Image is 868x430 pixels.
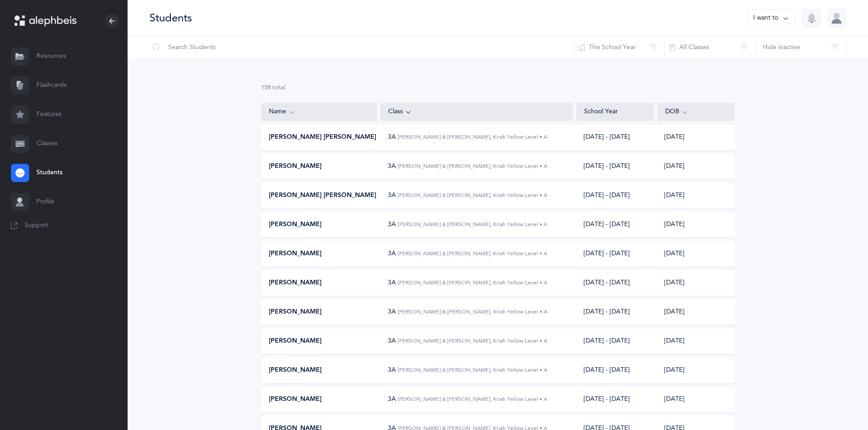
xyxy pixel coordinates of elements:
span: 3A [388,395,396,403]
div: [DATE] - [DATE] [584,308,630,317]
span: [PERSON_NAME] & [PERSON_NAME], Kriah Yellow Level • A [398,192,547,198]
div: [DATE] [657,278,734,288]
span: [PERSON_NAME] [269,337,322,346]
span: 3A [388,337,396,344]
div: [DATE] - [DATE] [584,278,630,288]
div: [DATE] - [DATE] [584,249,630,258]
span: [PERSON_NAME] & [PERSON_NAME], Kriah Yellow Level • A [398,309,547,315]
div: [DATE] [657,308,734,317]
div: [DATE] [657,395,734,404]
div: [DATE] [657,133,734,142]
span: [PERSON_NAME] & [PERSON_NAME], Kriah Yellow Level • A [398,134,547,140]
span: 3A [388,221,396,228]
div: [DATE] - [DATE] [584,395,630,404]
div: [DATE] [657,366,734,375]
div: [DATE] [657,191,734,200]
div: Students [149,10,192,25]
span: [PERSON_NAME] & [PERSON_NAME], Kriah Yellow Level • A [398,279,547,286]
button: This School Year [574,36,665,58]
span: [PERSON_NAME] [269,278,322,288]
div: [DATE] - [DATE] [584,162,630,171]
div: [DATE] - [DATE] [584,337,630,346]
span: total [272,84,285,91]
div: [DATE] - [DATE] [584,133,630,142]
span: [PERSON_NAME] [PERSON_NAME] [269,133,376,142]
div: [DATE] [657,249,734,258]
span: Support [25,221,48,230]
div: DOB [665,107,727,117]
div: 158 [261,84,735,92]
button: I want to [747,9,795,27]
span: [PERSON_NAME] & [PERSON_NAME], Kriah Yellow Level • A [398,338,547,344]
span: [PERSON_NAME] & [PERSON_NAME], Kriah Yellow Level • A [398,250,547,257]
span: [PERSON_NAME] [269,308,322,317]
span: [PERSON_NAME] [269,249,322,258]
span: 3A [388,279,396,286]
div: [DATE] - [DATE] [584,220,630,229]
span: [PERSON_NAME] & [PERSON_NAME], Kriah Yellow Level • A [398,396,547,402]
input: Search Students [149,36,574,58]
span: [PERSON_NAME] [269,220,322,229]
div: [DATE] - [DATE] [584,191,630,200]
span: [PERSON_NAME] & [PERSON_NAME], Kriah Yellow Level • A [398,163,547,169]
span: 3A [388,308,396,315]
div: [DATE] [657,162,734,171]
span: [PERSON_NAME] & [PERSON_NAME], Kriah Yellow Level • A [398,367,547,373]
div: [DATE] - [DATE] [584,366,630,375]
span: 3A [388,162,396,170]
div: [DATE] [657,220,734,229]
div: Class [388,107,565,117]
div: [DATE] [657,337,734,346]
button: Hide inactive [755,36,846,58]
span: [PERSON_NAME] [269,162,322,171]
button: All Classes [664,36,755,58]
div: Name [269,107,369,117]
span: [PERSON_NAME] [PERSON_NAME] [269,191,376,200]
span: [PERSON_NAME] [269,366,322,375]
span: [PERSON_NAME] & [PERSON_NAME], Kriah Yellow Level • A [398,221,547,228]
span: [PERSON_NAME] [269,395,322,404]
span: 3A [388,192,396,199]
div: School Year [584,107,646,116]
span: 3A [388,366,396,374]
span: 3A [388,250,396,257]
span: 3A [388,133,396,141]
